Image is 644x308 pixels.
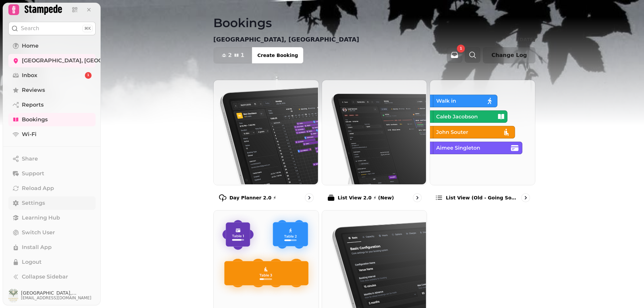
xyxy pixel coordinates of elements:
span: Learning Hub [22,214,60,222]
span: Reload App [22,184,54,192]
p: Day Planner 2.0 ⚡ [229,194,276,201]
svg: go to [306,194,313,201]
img: List view (Old - going soon) [429,79,534,184]
span: Install App [22,243,52,251]
svg: go to [522,194,529,201]
a: Learning Hub [8,211,96,225]
a: Bookings [8,113,96,126]
span: 1 [240,53,244,58]
button: User avatar[GEOGRAPHIC_DATA], [GEOGRAPHIC_DATA][EMAIL_ADDRESS][DOMAIN_NAME] [8,289,96,302]
a: Reviews [8,83,96,97]
span: Inbox [22,71,37,79]
button: Switch User [8,226,96,239]
span: Switch User [22,229,55,237]
span: Create Booking [257,53,298,58]
span: 1 [460,47,462,50]
a: Home [8,39,96,53]
img: User avatar [8,289,18,302]
span: Logout [22,258,42,266]
a: Day Planner 2.0 ⚡Day Planner 2.0 ⚡ [213,80,319,207]
button: Logout [8,255,96,269]
button: Collapse Sidebar [8,270,96,284]
p: [GEOGRAPHIC_DATA], [GEOGRAPHIC_DATA] [213,35,359,44]
a: [GEOGRAPHIC_DATA], [GEOGRAPHIC_DATA] [8,54,96,67]
span: Change Log [491,53,527,58]
button: Create Booking [252,47,303,63]
img: Day Planner 2.0 ⚡ [213,79,318,184]
span: Reports [22,101,44,109]
img: List View 2.0 ⚡ (New) [321,79,426,184]
span: Reviews [22,86,45,94]
div: ⌘K [83,25,93,32]
a: Reports [8,98,96,112]
button: Support [8,167,96,180]
button: Share [8,152,96,166]
svg: go to [414,194,421,201]
button: Reload App [8,182,96,195]
span: [EMAIL_ADDRESS][DOMAIN_NAME] [21,295,96,301]
button: 21 [214,47,252,63]
p: [DATE] [518,36,535,43]
a: Inbox1 [8,69,96,82]
p: List View 2.0 ⚡ (New) [338,194,394,201]
p: List view (Old - going soon) [446,194,519,201]
span: Support [22,170,44,178]
button: Install App [8,241,96,254]
p: Search [21,24,39,33]
button: Change Log [483,47,535,63]
span: [GEOGRAPHIC_DATA], [GEOGRAPHIC_DATA] [22,57,144,65]
a: Settings [8,196,96,210]
span: Collapse Sidebar [22,273,68,281]
button: Search⌘K [8,22,96,35]
span: [GEOGRAPHIC_DATA], [GEOGRAPHIC_DATA] [21,291,96,295]
span: Home [22,42,39,50]
span: Settings [22,199,45,207]
span: Bookings [22,116,48,124]
a: List View 2.0 ⚡ (New)List View 2.0 ⚡ (New) [322,80,427,207]
span: 1 [87,73,89,78]
a: Wi-Fi [8,128,96,141]
a: List view (Old - going soon)List view (Old - going soon) [430,80,535,207]
span: 2 [228,53,232,58]
span: Share [22,155,38,163]
span: Wi-Fi [22,130,37,138]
